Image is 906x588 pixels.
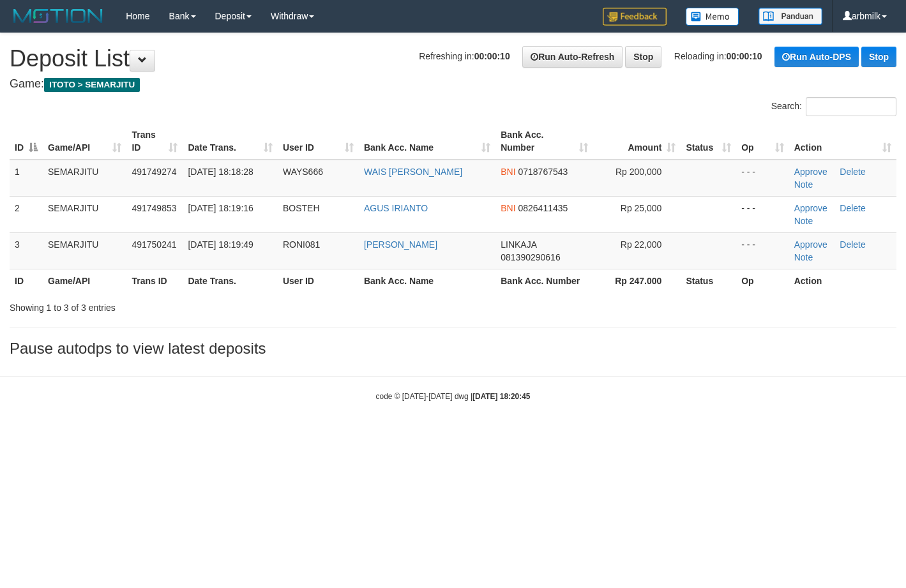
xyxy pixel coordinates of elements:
[615,167,661,177] span: Rp 200,000
[10,78,896,91] h4: Game:
[501,203,515,213] span: BNI
[43,232,126,269] td: SEMARJITU
[736,160,789,197] td: - - -
[188,239,253,250] span: [DATE] 18:19:49
[794,239,827,250] a: Approve
[840,203,865,213] a: Delete
[10,123,43,160] th: ID: activate to sort column descending
[472,392,530,401] strong: [DATE] 18:20:45
[794,252,813,262] a: Note
[10,232,43,269] td: 3
[359,123,495,160] th: Bank Acc. Name: activate to sort column ascending
[10,46,896,72] h1: Deposit List
[736,269,789,292] th: Op
[806,97,896,116] input: Search:
[840,239,865,250] a: Delete
[43,196,126,232] td: SEMARJITU
[364,239,437,250] a: [PERSON_NAME]
[736,123,789,160] th: Op: activate to sort column ascending
[376,392,531,401] small: code © [DATE]-[DATE] dwg |
[727,51,762,61] strong: 00:00:10
[43,160,126,197] td: SEMARJITU
[736,232,789,269] td: - - -
[278,269,359,292] th: User ID
[736,196,789,232] td: - - -
[501,167,515,177] span: BNI
[43,123,126,160] th: Game/API: activate to sort column ascending
[419,51,510,61] span: Refreshing in:
[621,203,662,213] span: Rp 25,000
[593,269,681,292] th: Rp 247.000
[188,203,253,213] span: [DATE] 18:19:16
[518,203,568,213] span: Copy 0826411435 to clipboard
[183,269,278,292] th: Date Trans.
[593,123,681,160] th: Amount: activate to sort column ascending
[132,167,176,177] span: 491749274
[794,216,813,226] a: Note
[495,269,593,292] th: Bank Acc. Number
[681,269,736,292] th: Status
[674,51,762,61] span: Reloading in:
[10,196,43,232] td: 2
[774,47,859,67] a: Run Auto-DPS
[495,123,593,160] th: Bank Acc. Number: activate to sort column ascending
[501,239,536,250] span: LINKAJA
[10,296,368,314] div: Showing 1 to 3 of 3 entries
[43,269,126,292] th: Game/API
[10,269,43,292] th: ID
[364,167,462,177] a: WAIS [PERSON_NAME]
[283,239,320,250] span: RONI081
[794,167,827,177] a: Approve
[686,8,739,26] img: Button%20Memo.svg
[771,97,896,116] label: Search:
[132,239,176,250] span: 491750241
[359,269,495,292] th: Bank Acc. Name
[126,269,183,292] th: Trans ID
[621,239,662,250] span: Rp 22,000
[522,46,623,68] a: Run Auto-Refresh
[794,203,827,213] a: Approve
[840,167,865,177] a: Delete
[283,167,323,177] span: WAYS666
[44,78,140,92] span: ITOTO > SEMARJITU
[861,47,896,67] a: Stop
[10,340,896,357] h3: Pause autodps to view latest deposits
[364,203,428,213] a: AGUS IRIANTO
[10,6,107,26] img: MOTION_logo.png
[625,46,661,68] a: Stop
[759,8,822,25] img: panduan.png
[188,167,253,177] span: [DATE] 18:18:28
[278,123,359,160] th: User ID: activate to sort column ascending
[10,160,43,197] td: 1
[794,179,813,190] a: Note
[132,203,176,213] span: 491749853
[474,51,510,61] strong: 00:00:10
[603,8,667,26] img: Feedback.jpg
[789,123,896,160] th: Action: activate to sort column ascending
[789,269,896,292] th: Action
[183,123,278,160] th: Date Trans.: activate to sort column ascending
[681,123,736,160] th: Status: activate to sort column ascending
[126,123,183,160] th: Trans ID: activate to sort column ascending
[501,252,560,262] span: Copy 081390290616 to clipboard
[518,167,568,177] span: Copy 0718767543 to clipboard
[283,203,320,213] span: BOSTEH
